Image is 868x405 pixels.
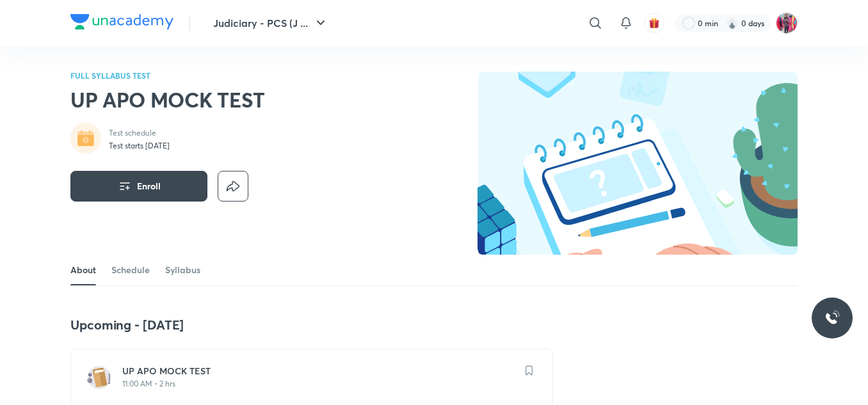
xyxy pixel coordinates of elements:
[70,14,173,33] a: Company Logo
[824,310,840,326] img: ttu
[122,365,517,377] h6: UP APO MOCK TEST
[86,365,112,390] img: test
[109,141,170,151] p: Test starts [DATE]
[205,10,336,36] button: Judiciary - PCS (J ...
[122,379,517,389] p: 11:00 AM • 2 hrs
[526,365,533,376] img: save
[70,171,207,202] button: Enroll
[165,255,200,285] a: Syllabus
[644,13,664,33] button: avatar
[70,14,173,29] img: Company Logo
[776,12,798,34] img: Archita Mittal
[648,17,660,29] img: avatar
[70,255,96,285] a: About
[70,317,553,333] h4: Upcoming - [DATE]
[109,128,170,138] p: Test schedule
[726,17,739,29] img: streak
[70,72,265,79] p: FULL SYLLABUS TEST
[137,180,161,193] span: Enroll
[111,255,150,285] a: Schedule
[70,87,265,113] h2: UP APO MOCK TEST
